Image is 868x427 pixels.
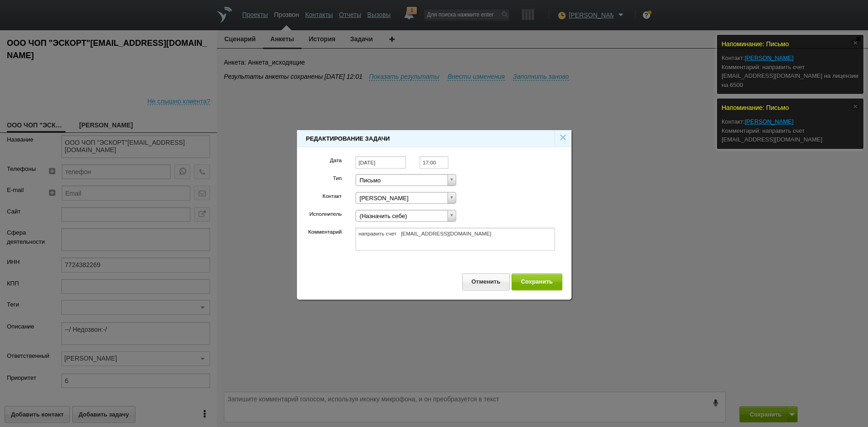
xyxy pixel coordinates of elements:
[360,210,444,222] span: (Назначить себе)
[308,228,341,236] label: Комментарий
[330,156,342,164] label: Дата
[722,103,859,113] div: Напоминание: Письмо
[559,130,567,145] a: ×
[333,174,341,182] label: Тип
[722,55,858,88] span: Контакт: Комментарий: направить счет [EMAIL_ADDRESS][DOMAIN_NAME] на лицензии на 6500
[852,103,859,110] a: Закрыть сообщение
[744,55,793,61] a: [PERSON_NAME]
[744,118,793,125] a: [PERSON_NAME]
[722,39,859,49] div: Напоминание: Письмо
[852,39,859,46] a: Закрыть сообщение
[722,118,822,143] span: Контакт: Комментарий: направить счет [EMAIL_ADDRESS][DOMAIN_NAME]
[512,274,562,290] button: Сохранить
[356,210,456,222] a: (Назначить себе)
[360,192,444,204] span: [PERSON_NAME]
[309,210,342,218] label: Исполнитель
[306,134,390,143] div: Редактирование задачи
[323,192,342,200] label: Контакт
[356,192,456,204] a: [PERSON_NAME]
[462,274,510,290] button: Отменить
[356,174,456,186] a: Письмо
[356,228,555,251] textarea: направить счет [EMAIL_ADDRESS][DOMAIN_NAME]
[360,175,444,186] span: Письмо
